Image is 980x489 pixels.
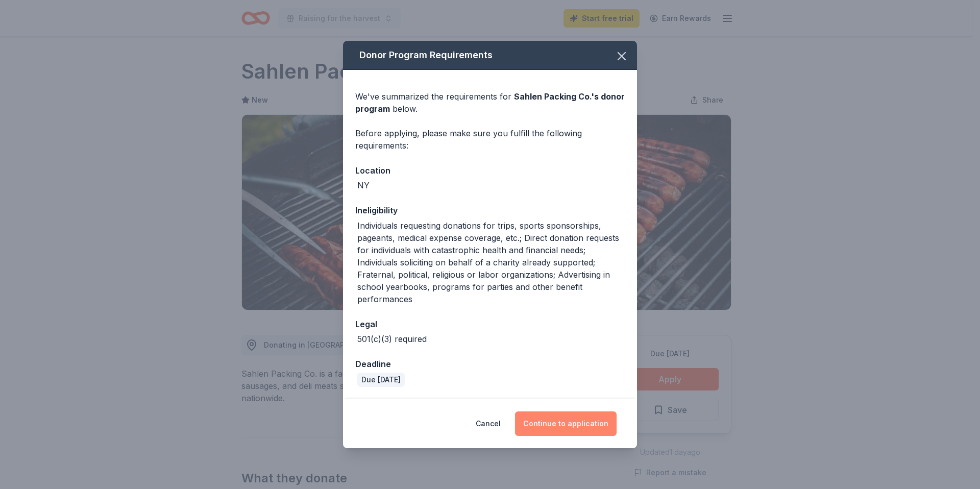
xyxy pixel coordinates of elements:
[355,164,625,177] div: Location
[357,179,370,191] div: NY
[355,127,625,152] div: Before applying, please make sure you fulfill the following requirements:
[515,411,617,436] button: Continue to application
[355,204,625,217] div: Ineligibility
[357,219,625,305] div: Individuals requesting donations for trips, sports sponsorships, pageants, medical expense covera...
[476,411,501,436] button: Cancel
[355,357,625,371] div: Deadline
[355,90,625,115] div: We've summarized the requirements for below.
[343,41,637,70] div: Donor Program Requirements
[357,333,427,345] div: 501(c)(3) required
[357,373,405,387] div: Due [DATE]
[355,317,625,331] div: Legal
